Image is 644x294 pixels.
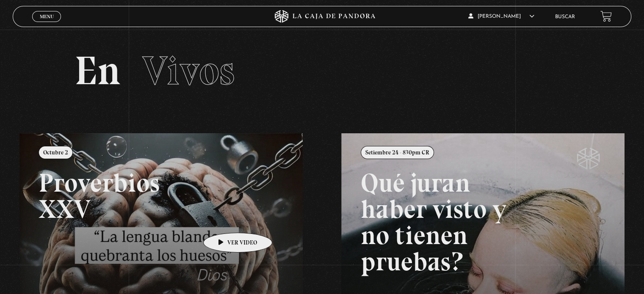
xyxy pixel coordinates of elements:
[40,14,54,19] span: Menu
[142,47,235,95] span: Vivos
[600,11,612,22] a: View your shopping cart
[75,51,569,91] h2: En
[468,14,534,19] span: [PERSON_NAME]
[555,14,575,19] a: Buscar
[37,21,57,27] span: Cerrar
